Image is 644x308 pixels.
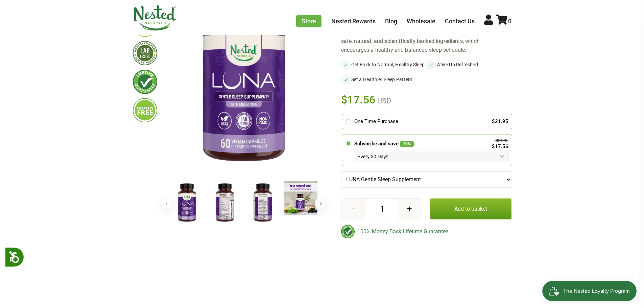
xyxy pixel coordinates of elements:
button: Next [315,197,327,210]
button: + [398,199,422,219]
div: LUNA Sleep Supplement is an herbal sleep supplement made with safe, natural, and scientifically b... [341,28,511,54]
img: glutenfree [133,98,157,122]
li: Set a Healthier Sleep Pattern [341,75,426,84]
span: $17.56 [341,92,376,107]
a: Blog [385,18,397,25]
img: lifetimeguarantee [133,70,157,94]
span: 0 [508,18,511,25]
a: 0 [496,18,511,25]
a: Wholesale [407,18,435,25]
a: Nested Rewards [331,18,376,25]
span: USD [376,97,391,105]
img: thirdpartytested [133,41,157,65]
button: Add to basket [430,198,511,219]
div: 100% Money Back Lifetime Guarantee [341,225,511,238]
img: LUNA Gentle Sleep Supplement [170,181,204,225]
button: - [341,199,365,219]
button: Previous [161,197,173,210]
iframe: Button to open loyalty program pop-up [542,281,637,301]
a: Store [296,15,321,27]
img: LUNA Gentle Sleep Supplement [208,181,242,225]
img: Nested Naturals [133,5,177,31]
img: LUNA Gentle Sleep Supplement [246,181,280,225]
img: LUNA Gentle Sleep Supplement [284,181,317,215]
a: Contact Us [445,18,475,25]
li: Wake Up Refreshed [426,60,511,69]
li: Get Back to Normal, Healthy Sleep [341,60,426,69]
img: badge-lifetimeguarantee-color.svg [341,225,355,238]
